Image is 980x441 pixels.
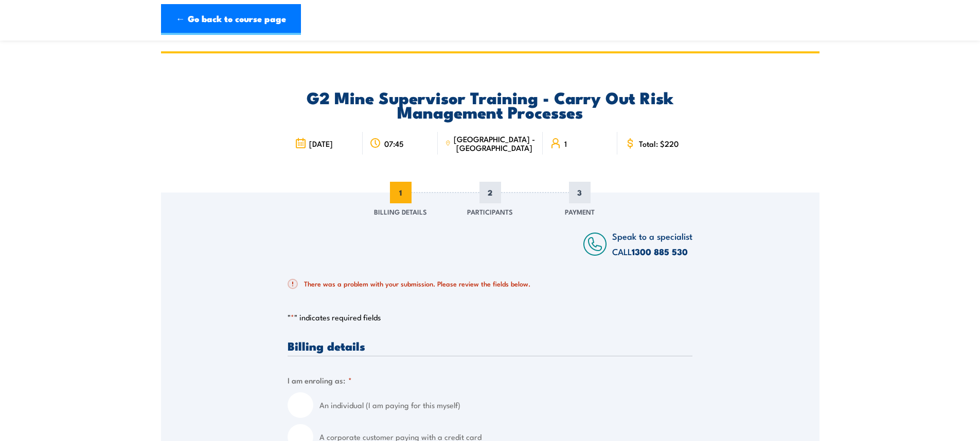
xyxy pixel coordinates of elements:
span: 07:45 [384,139,404,148]
a: 1300 885 530 [632,245,688,258]
label: An individual (I am paying for this myself) [319,392,692,418]
span: Participants [467,206,513,217]
span: Payment [565,206,595,217]
span: Total: $220 [639,139,679,148]
legend: I am enroling as: [288,374,352,386]
h2: G2 Mine Supervisor Training - Carry Out Risk Management Processes [288,90,692,119]
span: [GEOGRAPHIC_DATA] - [GEOGRAPHIC_DATA] [454,135,536,152]
span: [DATE] [309,139,333,148]
h2: There was a problem with your submission. Please review the fields below. [288,279,684,289]
span: 1 [390,182,412,203]
a: ← Go back to course page [161,4,301,35]
h3: Billing details [288,340,692,352]
p: " " indicates required fields [288,312,692,322]
span: Billing Details [374,206,427,217]
span: 3 [569,182,591,203]
span: Speak to a specialist CALL [612,229,692,258]
span: 2 [479,182,501,203]
span: 1 [564,139,567,148]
